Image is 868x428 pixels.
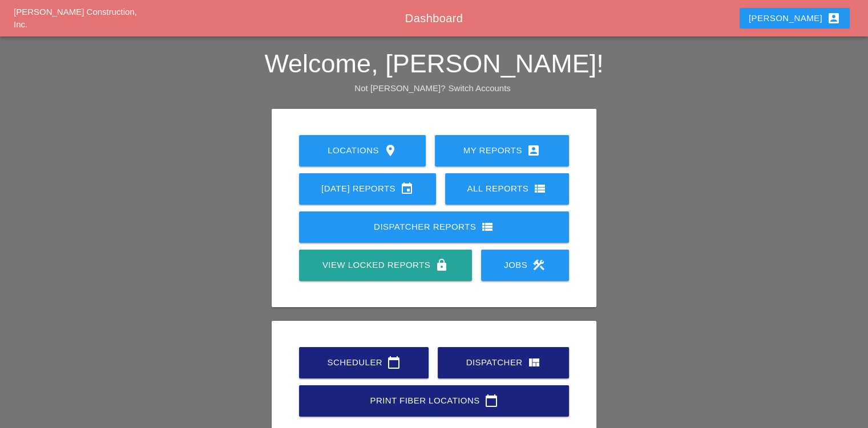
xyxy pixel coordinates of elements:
i: event [400,182,414,195]
div: All Reports [463,182,551,195]
a: Switch Accounts [449,83,511,93]
i: view_list [533,182,547,195]
i: account_box [527,144,540,157]
div: Locations [317,144,407,157]
a: My Reports [435,135,569,166]
i: location_on [383,144,397,157]
div: Scheduler [317,356,410,369]
button: [PERSON_NAME] [740,8,850,28]
a: Dispatcher Reports [299,211,569,243]
div: View Locked Reports [317,258,453,272]
a: View Locked Reports [299,250,471,281]
i: calendar_today [485,394,498,407]
a: Locations [299,135,426,166]
a: Scheduler [299,347,429,378]
a: [PERSON_NAME] Construction, Inc. [14,7,137,30]
span: Not [PERSON_NAME]? [354,83,445,93]
a: Print Fiber Locations [299,385,569,417]
div: [DATE] Reports [317,182,417,195]
a: Dispatcher [438,347,568,378]
i: calendar_today [387,356,401,369]
a: Jobs [481,250,569,281]
i: lock [435,258,449,272]
div: Dispatcher Reports [317,220,551,234]
i: account_box [827,11,841,25]
a: [DATE] Reports [299,173,435,205]
i: construction [532,258,546,272]
div: Print Fiber Locations [317,394,551,407]
div: My Reports [453,144,551,157]
i: view_quilt [527,356,541,369]
span: Dashboard [405,12,463,25]
a: All Reports [445,173,569,205]
div: [PERSON_NAME] [749,11,841,25]
div: Dispatcher [456,356,550,369]
i: view_list [481,220,494,234]
div: Jobs [499,258,551,272]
